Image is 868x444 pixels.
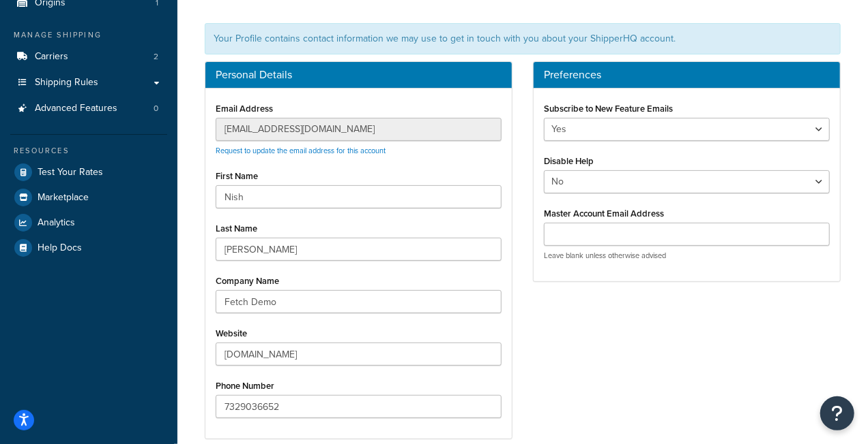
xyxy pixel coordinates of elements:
[544,251,830,261] p: Leave blank unless otherwise advised
[216,381,274,391] label: Phone Number
[10,145,167,157] div: Resources
[216,223,257,234] label: Last Name
[10,29,167,41] div: Manage Shipping
[35,51,68,63] span: Carriers
[10,44,167,69] a: Carriers 2
[544,104,673,114] label: Subscribe to New Feature Emails
[216,145,386,156] a: Request to update the email address for this account
[10,160,167,185] a: Test Your Rates
[820,396,854,430] button: Open Resource Center
[10,96,167,121] li: Advanced Features
[38,192,89,204] span: Marketplace
[544,69,830,81] h3: Preferences
[216,104,273,114] label: Email Address
[544,208,664,219] label: Master Account Email Address
[38,217,75,229] span: Analytics
[10,70,167,95] a: Shipping Rules
[205,23,841,54] div: Your Profile contains contact information we may use to get in touch with you about your ShipperH...
[216,276,279,286] label: Company Name
[10,96,167,121] a: Advanced Features 0
[544,156,594,166] label: Disable Help
[35,103,117,114] span: Advanced Features
[38,242,82,254] span: Help Docs
[10,44,167,69] li: Carriers
[10,185,167,210] a: Marketplace
[216,69,502,81] h3: Personal Details
[35,77,98,89] span: Shipping Rules
[216,328,247,338] label: Website
[10,210,167,235] a: Analytics
[38,167,103,178] span: Test Your Rates
[154,51,158,63] span: 2
[154,103,158,114] span: 0
[216,171,258,181] label: First Name
[10,236,167,260] a: Help Docs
